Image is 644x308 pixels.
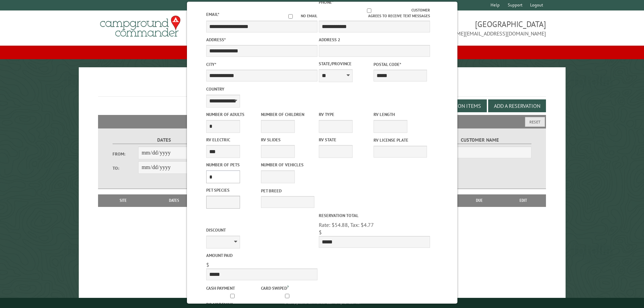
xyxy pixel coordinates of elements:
[98,13,183,40] img: Campground Commander
[98,115,546,128] h2: Filters
[206,86,317,92] label: Country
[261,162,314,168] label: Number of Vehicles
[280,14,301,19] input: No email
[206,162,260,168] label: Number of Pets
[113,165,138,171] label: To:
[284,301,360,305] small: © Campground Commander LLC. All rights reserved.
[327,8,411,13] input: Customer agrees to receive text messages
[319,37,430,43] label: Address 2
[428,136,531,144] label: Customer Name
[206,11,219,17] label: Email
[280,13,317,19] label: No email
[261,284,314,291] label: Card swiped
[319,221,374,228] span: Rate: $54.88, Tax: $4.77
[206,227,317,233] label: Discount
[206,261,209,268] span: $
[206,37,317,43] label: Address
[319,7,430,19] label: Customer agrees to receive text messages
[113,151,138,157] label: From:
[488,99,546,112] button: Add a Reservation
[206,61,317,68] label: City
[206,187,260,193] label: Pet species
[458,194,501,207] th: Due
[429,99,487,112] button: Edit Add-on Items
[287,284,289,289] a: ?
[113,136,216,144] label: Dates
[374,111,427,118] label: RV Length
[319,229,322,236] span: $
[206,111,260,118] label: Number of Adults
[319,111,372,118] label: RV Type
[319,137,372,143] label: RV State
[261,188,314,194] label: Pet breed
[206,301,260,308] label: Do not email
[206,137,260,143] label: RV Electric
[319,212,430,219] label: Reservation Total
[525,117,545,127] button: Reset
[374,137,427,143] label: RV License Plate
[261,137,314,143] label: RV Slides
[319,61,372,67] label: State/Province
[145,194,203,207] th: Dates
[98,78,546,97] h1: Reservations
[206,285,260,291] label: Cash payment
[206,252,317,259] label: Amount paid
[374,61,427,68] label: Postal Code
[501,194,546,207] th: Edit
[261,111,314,118] label: Number of Children
[101,194,145,207] th: Site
